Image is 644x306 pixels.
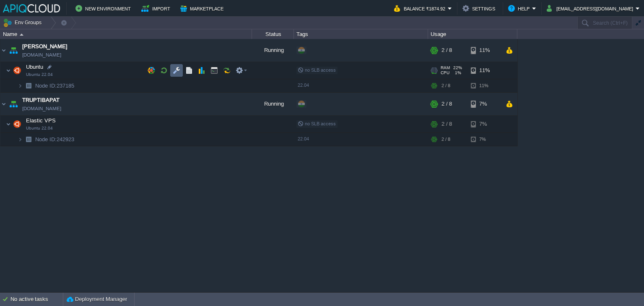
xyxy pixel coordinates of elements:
button: Settings [462,3,498,13]
span: 237185 [34,82,75,89]
div: Usage [428,29,517,39]
img: AMDAwAAAACH5BAEAAAAALAAAAAABAAEAAAICRAEAOw== [20,34,23,36]
div: 11% [471,62,498,79]
span: 22% [453,65,462,70]
button: Deployment Manager [67,295,127,303]
button: Help [508,3,532,13]
div: No active tasks [10,293,63,306]
span: Node ID: [35,83,57,89]
button: Balance ₹1874.92 [394,3,448,13]
span: 22.04 [298,83,309,88]
img: AMDAwAAAACH5BAEAAAAALAAAAAABAAEAAAICRAEAOw== [6,62,11,79]
img: AMDAwAAAACH5BAEAAAAALAAAAAABAAEAAAICRAEAOw== [23,133,34,146]
span: 242923 [34,136,75,143]
span: Ubuntu 22.04 [26,72,53,77]
div: 2 / 8 [441,116,452,132]
a: [DOMAIN_NAME] [22,104,61,113]
img: AMDAwAAAACH5BAEAAAAALAAAAAABAAEAAAICRAEAOw== [6,116,11,132]
span: Ubuntu [25,63,44,70]
a: Elastic VPSUbuntu 22.04 [25,117,57,124]
a: TRUPTIBAPAT [22,96,60,104]
div: Running [252,93,294,115]
div: 7% [471,116,498,132]
span: RAM [441,65,450,70]
img: AMDAwAAAACH5BAEAAAAALAAAAAABAAEAAAICRAEAOw== [11,62,23,79]
img: AMDAwAAAACH5BAEAAAAALAAAAAABAAEAAAICRAEAOw== [8,93,19,115]
a: [PERSON_NAME] [22,42,68,51]
img: AMDAwAAAACH5BAEAAAAALAAAAAABAAEAAAICRAEAOw== [0,39,7,62]
span: no SLB access [298,121,336,126]
span: no SLB access [298,67,336,73]
img: AMDAwAAAACH5BAEAAAAALAAAAAABAAEAAAICRAEAOw== [23,79,34,92]
a: Node ID:242923 [34,136,75,143]
span: CPU [441,70,449,75]
span: Node ID: [35,136,57,143]
div: 2 / 8 [441,39,452,62]
span: 22.04 [298,136,309,141]
div: Name [1,29,252,39]
div: 11% [471,39,498,62]
span: Ubuntu 22.04 [26,126,53,131]
img: APIQCloud [3,4,60,13]
div: 2 / 8 [441,79,450,92]
div: Status [252,29,293,39]
img: AMDAwAAAACH5BAEAAAAALAAAAAABAAEAAAICRAEAOw== [0,93,7,115]
a: [DOMAIN_NAME] [22,51,61,59]
span: 1% [453,70,461,75]
img: AMDAwAAAACH5BAEAAAAALAAAAAABAAEAAAICRAEAOw== [8,39,19,62]
button: [EMAIL_ADDRESS][DOMAIN_NAME] [547,3,636,13]
a: Node ID:237185 [34,82,75,89]
div: 7% [471,133,498,146]
span: Elastic VPS [25,117,57,124]
a: UbuntuUbuntu 22.04 [25,64,44,70]
img: AMDAwAAAACH5BAEAAAAALAAAAAABAAEAAAICRAEAOw== [11,116,23,132]
button: Import [141,3,173,13]
button: Marketplace [180,3,226,13]
div: Running [252,39,294,62]
button: Env Groups [3,17,44,29]
button: New Environment [75,3,133,13]
div: 2 / 8 [441,133,450,146]
div: Tags [294,29,428,39]
img: AMDAwAAAACH5BAEAAAAALAAAAAABAAEAAAICRAEAOw== [18,79,23,92]
img: AMDAwAAAACH5BAEAAAAALAAAAAABAAEAAAICRAEAOw== [18,133,23,146]
div: 2 / 8 [441,93,452,115]
div: 11% [471,79,498,92]
div: 7% [471,93,498,115]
